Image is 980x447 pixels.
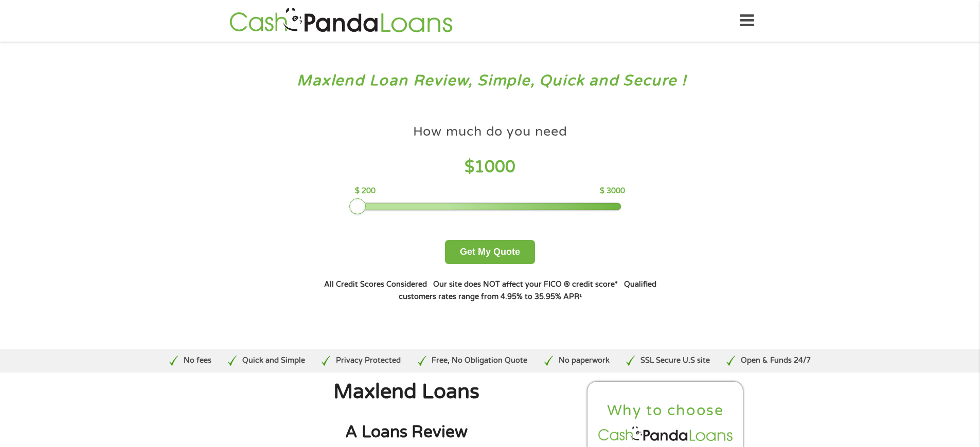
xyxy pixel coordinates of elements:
[433,280,618,289] strong: Our site does NOT affect your FICO ® credit score*
[336,355,401,366] p: Privacy Protected
[242,355,305,366] p: Quick and Simple
[236,422,577,443] h2: A Loans Review
[324,280,427,289] strong: All Credit Scores Considered
[30,71,951,90] h3: Maxlend Loan Review, Simple, Quick and Secure !
[474,157,515,177] span: 1000
[184,355,211,366] p: No fees
[333,380,479,404] span: Maxlend Loans
[226,6,456,35] img: GetLoanNow Logo
[559,355,610,366] p: No paperwork
[741,355,811,366] p: Open & Funds 24/7
[596,401,735,420] h2: Why to choose
[413,123,567,140] h4: How much do you need
[355,185,376,197] p: $ 200
[355,157,625,178] h4: $
[640,355,710,366] p: SSL Secure U.S site
[600,185,625,197] p: $ 3000
[445,240,535,264] button: Get My Quote
[432,355,527,366] p: Free, No Obligation Quote
[399,280,656,301] strong: Qualified customers rates range from 4.95% to 35.95% APR¹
